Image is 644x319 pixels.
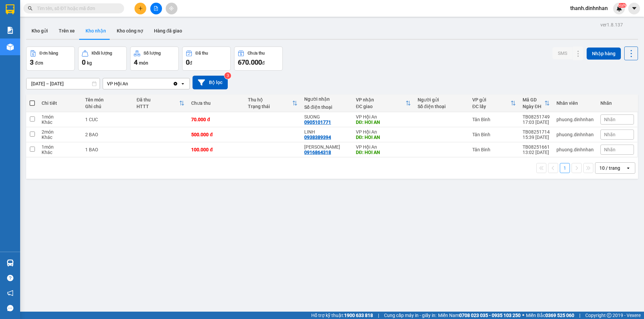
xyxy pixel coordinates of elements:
div: ĐC giao [356,104,406,109]
div: Khác [42,119,78,125]
button: file-add [150,3,162,14]
div: Người gửi [418,97,466,102]
div: Tân Bình [472,147,516,152]
div: 500.000 đ [191,132,241,137]
strong: 0369 525 060 [545,313,574,318]
div: phuong.dinhnhan [556,117,594,122]
div: 15:39 [DATE] [523,135,550,140]
div: Trạng thái [248,104,292,109]
span: caret-down [631,5,637,11]
div: Nhãn [600,100,634,106]
div: 17:03 [DATE] [523,119,550,125]
button: Kho gửi [26,23,53,39]
span: aim [169,6,174,11]
div: Chi tiết [42,100,78,106]
div: Số điện thoại [304,104,349,110]
div: 1 BAO [85,147,130,152]
span: file-add [154,6,158,11]
div: TB08251714 [523,129,550,135]
button: aim [166,3,177,14]
svg: open [180,81,185,86]
input: Select a date range. [26,78,100,89]
span: thanh.dinhnhan [565,4,613,12]
th: Toggle SortBy [133,94,188,112]
div: 10 / trang [599,165,620,171]
span: 670.000 [238,58,262,66]
div: VP Hội An [356,129,411,135]
div: 0938389394 [304,135,331,140]
button: Nhập hàng [587,48,621,60]
span: 3 [30,58,34,66]
button: Kho nhận [80,23,111,39]
button: Trên xe [53,23,80,39]
strong: 1900 633 818 [344,313,373,318]
div: 0905101771 [304,119,331,125]
div: 0916864318 [304,150,331,155]
div: Ghi chú [85,104,130,109]
span: đ [190,60,192,66]
button: Số lượng4món [130,47,179,71]
div: Khác [42,150,78,155]
div: Đơn hàng [40,51,58,56]
button: Bộ lọc [193,76,228,89]
img: warehouse-icon [7,44,14,51]
button: Đơn hàng3đơn [26,47,75,71]
input: Tìm tên, số ĐT hoặc mã đơn [37,5,116,12]
div: VP Hội An [107,80,128,87]
div: DĐ: HOI AN [356,135,411,140]
span: đ [262,60,265,66]
div: Người nhận [304,96,349,102]
div: 100.000 đ [191,147,241,152]
sup: NaN [618,3,626,8]
button: Đã thu0đ [182,47,231,71]
button: 1 [560,163,570,173]
span: notification [7,290,13,296]
svg: open [626,165,631,171]
span: Nhãn [604,147,615,152]
div: Tân Bình [472,132,516,137]
img: solution-icon [7,27,14,34]
div: VP Hội An [356,144,411,150]
div: Mã GD [523,97,544,102]
span: món [139,60,148,66]
button: SMS [552,47,573,59]
div: Đã thu [196,51,208,56]
div: Tên món [85,97,130,102]
span: search [28,6,33,11]
div: Đã thu [137,97,179,102]
div: Khối lượng [92,51,112,56]
span: Nhãn [604,117,615,122]
div: 1 CUC [85,117,130,122]
div: Thu hộ [248,97,292,102]
input: Selected VP Hội An. [129,80,129,87]
span: ⚪️ [522,314,524,317]
img: icon-new-feature [616,5,622,11]
div: Chưa thu [248,51,265,56]
button: Chưa thu670.000đ [234,47,283,71]
span: 0 [82,58,86,66]
th: Toggle SortBy [469,94,519,112]
div: Số điện thoại [418,104,466,109]
div: DĐ: HOI AN [356,150,411,155]
div: TAM PHAN [304,144,349,150]
span: đơn [35,60,43,66]
span: plus [138,6,143,11]
strong: 0708 023 035 - 0935 103 250 [459,313,521,318]
span: Hỗ trợ kỹ thuật: [311,312,373,319]
div: HTTT [137,104,179,109]
span: Miền Nam [438,312,521,319]
div: VP Hội An [356,114,411,119]
div: Tân Bình [472,117,516,122]
span: copyright [607,313,611,318]
div: Chưa thu [191,100,241,106]
div: 13:02 [DATE] [523,150,550,155]
button: caret-down [628,3,640,14]
th: Toggle SortBy [245,94,301,112]
div: Số lượng [144,51,161,56]
div: VP gửi [472,97,511,102]
button: Khối lượng0kg [78,47,127,71]
th: Toggle SortBy [353,94,414,112]
button: Hàng đã giao [149,23,187,39]
div: ver 1.8.137 [600,21,623,28]
div: phuong.dinhnhan [556,147,594,152]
